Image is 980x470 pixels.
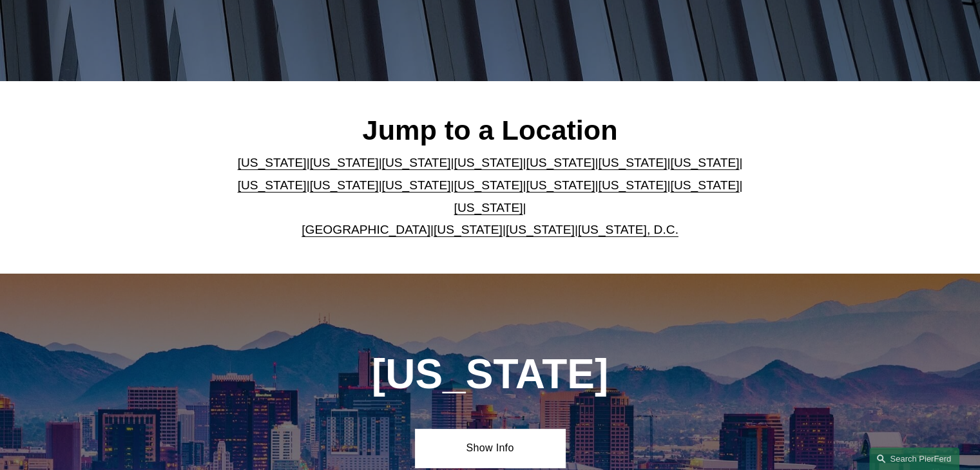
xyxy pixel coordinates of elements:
a: [US_STATE] [526,156,595,169]
a: [US_STATE] [598,178,667,192]
a: [US_STATE] [238,178,307,192]
h1: [US_STATE] [302,351,678,398]
p: | | | | | | | | | | | | | | | | | | [227,152,753,241]
a: [US_STATE] [598,156,667,169]
a: [US_STATE] [310,178,379,192]
a: [US_STATE] [454,156,523,169]
a: [US_STATE] [454,201,523,214]
a: [US_STATE] [506,223,575,236]
a: [US_STATE] [238,156,307,169]
a: [GEOGRAPHIC_DATA] [302,223,430,236]
a: [US_STATE] [310,156,379,169]
a: Show Info [415,429,565,467]
a: [US_STATE] [382,178,451,192]
a: [US_STATE], D.C. [578,223,678,236]
a: [US_STATE] [670,178,739,192]
a: [US_STATE] [670,156,739,169]
h2: Jump to a Location [227,113,753,147]
a: Search this site [869,447,959,470]
a: [US_STATE] [454,178,523,192]
a: [US_STATE] [434,223,503,236]
a: [US_STATE] [526,178,595,192]
a: [US_STATE] [382,156,451,169]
